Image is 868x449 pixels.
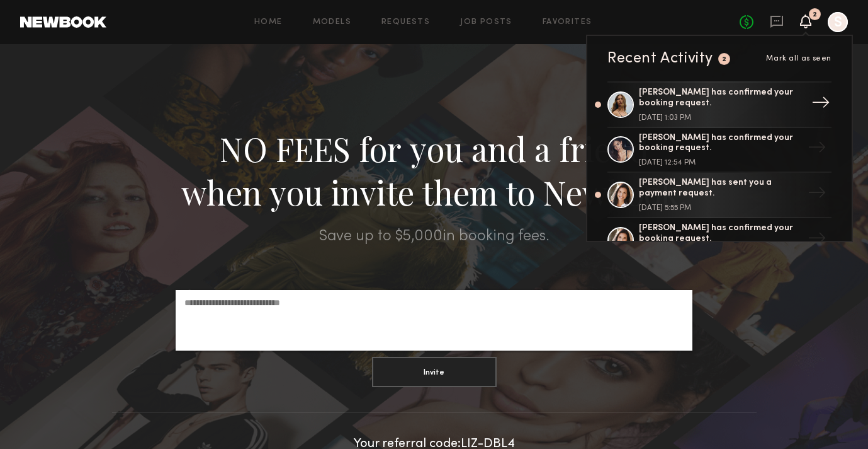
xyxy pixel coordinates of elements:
a: [PERSON_NAME] has confirmed your booking request.→ [607,218,831,264]
div: [PERSON_NAME] has confirmed your booking request. [639,223,803,245]
button: Invite [372,357,497,387]
a: [PERSON_NAME] has sent you a payment request.[DATE] 5:55 PM→ [607,173,831,218]
div: [DATE] 12:54 PM [639,159,803,166]
a: [PERSON_NAME] has confirmed your booking request.[DATE] 12:54 PM→ [607,128,831,173]
div: [DATE] 1:03 PM [639,114,803,122]
span: Mark all as seen [766,55,831,62]
div: [PERSON_NAME] has confirmed your booking request. [639,133,803,155]
a: Job Posts [460,18,512,26]
a: Favorites [543,18,592,26]
div: → [803,133,831,166]
div: [DATE] 5:55 PM [639,204,803,212]
div: → [803,178,831,211]
a: [PERSON_NAME] has confirmed your booking request.[DATE] 1:03 PM→ [607,81,831,128]
a: Home [254,18,283,26]
div: Recent Activity [607,51,713,66]
div: 2 [813,11,817,18]
div: → [806,88,835,121]
div: [PERSON_NAME] has sent you a payment request. [639,178,803,199]
a: Models [313,18,351,26]
div: 2 [722,56,727,63]
div: → [803,224,831,257]
a: Requests [381,18,430,26]
a: S [828,12,848,32]
div: [PERSON_NAME] has confirmed your booking request. [639,88,803,109]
